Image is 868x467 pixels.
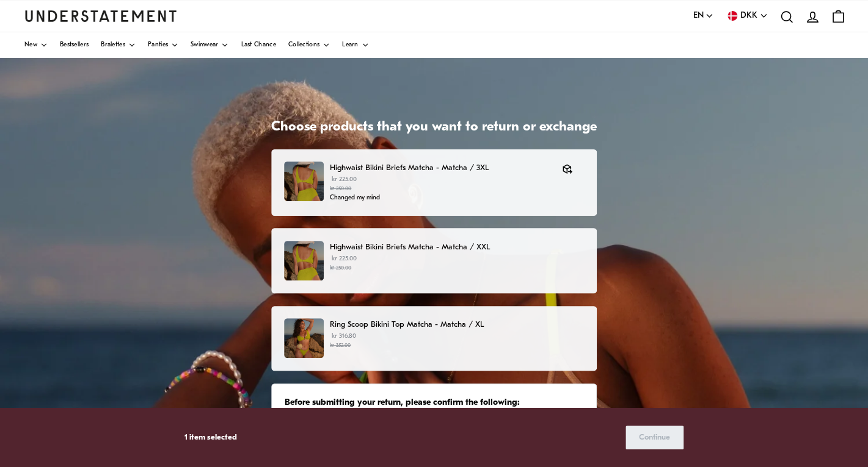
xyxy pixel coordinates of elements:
img: 259_6111756b-8534-48cf-b897-0e19e87a0358.jpg [284,162,324,201]
p: kr 316.80 [330,332,584,350]
h1: Choose products that you want to return or exchange [271,119,597,137]
h3: Before submitting your return, please confirm the following: [285,397,583,409]
p: Highwaist Bikini Briefs Matcha - Matcha / 3XL [330,162,550,174]
img: 259_6111756b-8534-48cf-b897-0e19e87a0358.jpg [284,241,324,280]
strike: kr 352.00 [330,343,351,348]
span: EN [693,9,703,23]
button: DKK [726,9,768,23]
img: 261_c58839cc-d909-40ff-8356-73f364c0ee4f.jpg [284,318,324,358]
span: Last Chance [241,42,275,48]
button: EN [693,9,713,23]
strike: kr 250.00 [330,265,351,271]
span: Panties [148,42,168,48]
strike: kr 250.00 [330,186,351,191]
a: Learn [342,32,369,58]
span: Learn [342,42,359,48]
p: kr 225.00 [330,254,584,273]
span: Bralettes [101,42,125,48]
span: Bestsellers [60,42,89,48]
a: Bralettes [101,32,136,58]
p: Highwaist Bikini Briefs Matcha - Matcha / XXL [330,241,584,254]
a: Collections [288,32,330,58]
a: Swimwear [191,32,228,58]
a: Panties [148,32,178,58]
a: New [24,32,48,58]
span: New [24,42,37,48]
a: Bestsellers [60,32,89,58]
a: Last Chance [241,32,275,58]
p: Ring Scoop Bikini Top Matcha - Matcha / XL [330,318,584,331]
a: Understatement Homepage [24,10,177,21]
span: Collections [288,42,319,48]
p: Changed my mind [330,193,550,203]
p: kr 225.00 [330,175,550,193]
span: Swimwear [191,42,218,48]
span: DKK [740,9,757,23]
